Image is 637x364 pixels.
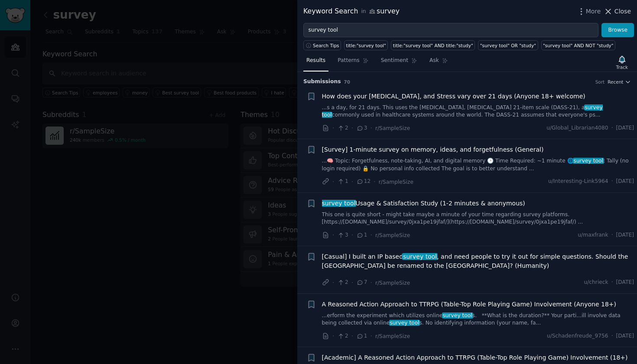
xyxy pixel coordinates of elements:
span: · [351,123,353,133]
span: · [611,279,613,286]
span: Search Tips [313,42,339,49]
span: · [611,124,613,132]
span: 1 [356,332,367,340]
div: title:"survey tool" [346,42,386,49]
span: survey tool [402,253,438,260]
a: title:"survey tool" AND title:"study" [391,40,475,50]
span: · [611,231,613,239]
span: 2 [337,332,348,340]
span: Patterns [338,57,359,65]
span: · [332,177,334,186]
span: · [332,331,334,341]
span: survey tool [442,312,473,318]
a: Results [303,54,328,71]
span: · [332,278,334,287]
span: Sentiment [381,57,408,65]
span: r/SampleSize [375,333,410,339]
span: · [611,178,613,185]
div: "survey tool" OR "study" [480,42,536,49]
div: title:"survey tool" AND title:"study" [393,42,473,49]
span: 12 [356,178,370,185]
span: Results [306,57,325,65]
button: More [577,7,601,16]
span: [DATE] [616,178,634,185]
a: ...🧠 Topic: Forgetfulness, note-taking, AI, and digital memory 🕒 Time Required: ~1 minute 🌐survey... [322,157,634,172]
button: Recent [608,79,631,85]
span: r/SampleSize [375,125,410,131]
span: 2 [337,124,348,132]
a: Sentiment [378,54,420,71]
span: r/SampleSize [375,280,410,286]
a: "survey tool" AND NOT "study" [541,40,616,50]
span: r/SampleSize [375,232,410,238]
span: u/Global_Librarian4080 [546,124,608,132]
a: "survey tool" OR "study" [478,40,538,50]
div: Track [616,64,628,70]
a: This one is quite short - might take maybe a minute of your time regarding survey platforms. [htt... [322,211,634,226]
span: · [370,123,372,133]
span: u/Interesting-Link5964 [548,178,608,185]
button: Track [613,53,631,71]
span: · [351,331,353,341]
div: Sort [595,79,605,85]
a: Patterns [335,54,371,71]
span: · [332,123,334,133]
input: Try a keyword related to your business [303,23,598,38]
a: [Survey] 1-minute survey on memory, ideas, and forgetfulness (General) [322,145,544,154]
span: [DATE] [616,279,634,286]
span: More [586,7,601,16]
span: in [361,8,366,16]
span: survey tool [321,200,357,207]
span: 1 [356,231,367,239]
span: Recent [608,79,623,85]
span: u/maxfrank [578,231,608,239]
span: u/Schadenfreude_9756 [547,332,608,340]
span: u/chrieck [584,279,608,286]
span: · [374,177,375,186]
span: r/SampleSize [379,179,413,185]
span: 3 [337,231,348,239]
div: Keyword Search survey [303,6,400,17]
span: survey tool [573,158,604,164]
span: survey tool [389,320,420,326]
span: 70 [344,79,351,84]
a: title:"survey tool" [344,40,388,50]
a: Ask [426,54,451,71]
span: · [351,177,353,186]
span: Close [614,7,631,16]
a: [Academic] A Reasoned Action Approach to TTRPG (Table-Top Role Playing Game) Involvement (18+) [322,353,628,362]
a: How does your [MEDICAL_DATA], and Stress vary over 21 days (Anyone 18+ welcome) [322,92,585,101]
span: · [370,231,372,240]
span: Ask [429,57,439,65]
span: Submission s [303,78,341,86]
a: [Casual] I built an IP basedsurvey tool, and need people to try it out for simple questions. Shou... [322,252,634,270]
a: ...s a day, for 21 days. This uses the [MEDICAL_DATA], [MEDICAL_DATA] 21-item scale (DASS-21), as... [322,104,634,119]
a: ...erform the experiment which utilizes onlinesurvey tools. **What is the duration?** Your parti.... [322,312,634,327]
button: Browse [601,23,634,38]
span: [Casual] I built an IP based , and need people to try it out for simple questions. Should the [GE... [322,252,634,270]
span: [DATE] [616,124,634,132]
span: 7 [356,279,367,286]
span: 1 [337,178,348,185]
span: · [351,278,353,287]
span: 2 [337,279,348,286]
span: [DATE] [616,332,634,340]
span: · [611,332,613,340]
span: 3 [356,124,367,132]
button: Close [604,7,631,16]
div: "survey tool" AND NOT "study" [543,42,614,49]
span: Usage & Satisfaction Study (1-2 minutes & anonymous) [322,199,525,208]
span: · [351,231,353,240]
span: · [370,278,372,287]
span: [DATE] [616,231,634,239]
a: A Reasoned Action Approach to TTRPG (Table-Top Role Playing Game) Involvement (Anyone 18+) [322,300,617,309]
span: · [370,331,372,341]
span: · [332,231,334,240]
a: survey toolUsage & Satisfaction Study (1-2 minutes & anonymous) [322,199,525,208]
button: Search Tips [303,40,341,50]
